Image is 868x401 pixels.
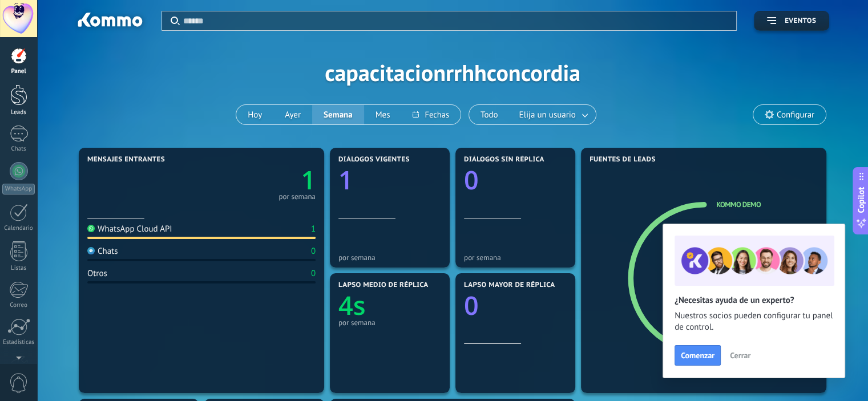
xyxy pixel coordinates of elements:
[590,156,656,164] span: Fuentes de leads
[338,281,429,289] span: Lapso medio de réplica
[675,345,721,366] button: Comenzar
[464,163,479,197] text: 0
[87,247,95,254] img: Chats
[2,265,35,272] div: Listas
[338,318,441,327] div: por semana
[338,253,441,262] div: por semana
[311,246,316,257] div: 0
[311,268,316,279] div: 0
[338,156,410,164] span: Diálogos vigentes
[855,187,867,213] span: Copilot
[681,351,714,359] span: Comenzar
[278,194,316,200] div: por semana
[312,105,364,124] button: Semana
[2,109,35,116] div: Leads
[2,225,35,232] div: Calendario
[730,351,750,359] span: Cerrar
[2,68,35,75] div: Panel
[301,163,316,197] text: 1
[338,163,353,197] text: 1
[675,310,833,333] span: Nuestros socios pueden configurar tu panel de control.
[201,163,316,197] a: 1
[2,184,35,195] div: WhatsApp
[2,145,35,153] div: Chats
[469,105,510,124] button: Todo
[87,268,107,279] div: Otros
[401,105,460,124] button: Fechas
[675,295,833,306] h2: ¿Necesitas ayuda de un experto?
[754,11,829,31] button: Eventos
[785,17,816,25] span: Eventos
[464,156,544,164] span: Diálogos sin réplica
[464,281,555,289] span: Lapso mayor de réplica
[273,105,312,124] button: Ayer
[464,253,567,262] div: por semana
[87,246,118,257] div: Chats
[87,224,172,234] div: WhatsApp Cloud API
[87,156,165,164] span: Mensajes entrantes
[510,105,596,124] button: Elija un usuario
[311,224,316,234] div: 1
[725,347,756,364] button: Cerrar
[87,225,95,232] img: WhatsApp Cloud API
[777,110,814,120] span: Configurar
[2,302,35,309] div: Correo
[236,105,273,124] button: Hoy
[338,288,366,323] text: 4s
[716,200,761,209] a: Kommo Demo
[364,105,402,124] button: Mes
[2,339,35,346] div: Estadísticas
[517,107,578,123] span: Elija un usuario
[464,288,479,323] text: 0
